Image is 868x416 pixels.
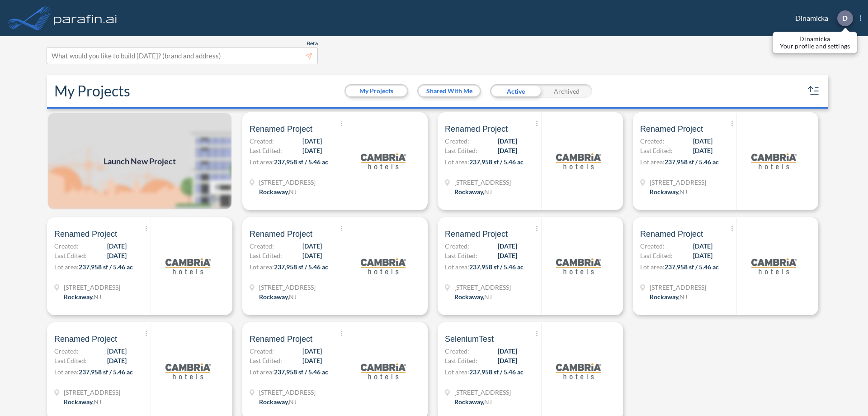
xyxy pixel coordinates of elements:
span: Last Edited: [640,251,673,260]
span: NJ [679,188,687,196]
span: [DATE] [107,251,127,260]
span: Renamed Project [445,229,508,239]
span: [DATE] [107,241,127,251]
div: Archived [541,84,592,98]
span: Last Edited: [445,356,477,365]
span: [DATE] [693,136,712,146]
span: Lot area: [54,263,79,271]
span: Renamed Project [54,334,117,344]
span: Rockaway , [650,188,679,196]
img: add [47,112,232,210]
span: Last Edited: [445,146,477,155]
span: Lot area: [640,263,665,271]
span: NJ [94,398,101,406]
h2: My Projects [54,82,130,100]
span: Lot area: [640,158,665,166]
div: Rockaway, NJ [454,397,492,406]
span: Rockaway , [64,398,94,406]
span: Renamed Project [250,334,312,344]
span: Created: [250,241,274,251]
span: NJ [484,398,492,406]
img: logo [165,349,211,394]
span: NJ [484,188,492,196]
span: Created: [640,136,665,146]
span: NJ [94,293,101,301]
span: [DATE] [302,136,322,146]
span: Created: [445,136,469,146]
button: sort [807,84,821,98]
span: 321 Mt Hope Ave [64,282,120,292]
span: Last Edited: [54,356,87,365]
p: D [842,14,848,22]
span: 321 Mt Hope Ave [650,177,706,187]
p: Dinamicka [780,35,850,43]
span: Rockaway , [259,398,289,406]
span: [DATE] [498,356,517,365]
span: Beta [307,40,318,47]
span: Renamed Project [54,229,117,239]
span: 321 Mt Hope Ave [454,387,511,397]
span: 321 Mt Hope Ave [64,387,120,397]
span: Lot area: [445,158,469,166]
span: 321 Mt Hope Ave [259,387,316,397]
span: Rockaway , [259,188,289,196]
img: logo [751,139,797,184]
span: [DATE] [302,146,322,155]
span: Lot area: [250,263,274,271]
span: Rockaway , [64,293,94,301]
span: Last Edited: [250,251,282,260]
span: Rockaway , [650,293,679,301]
span: 237,958 sf / 5.46 ac [274,158,328,166]
span: Last Edited: [54,251,87,260]
div: Rockaway, NJ [64,292,101,301]
span: Created: [445,346,469,356]
span: Last Edited: [640,146,673,155]
div: Rockaway, NJ [259,292,297,301]
img: logo [556,244,601,289]
span: 321 Mt Hope Ave [650,282,706,292]
img: logo [556,349,601,394]
button: Shared With Me [419,86,480,96]
span: [DATE] [498,136,517,146]
img: logo [165,244,211,289]
div: Rockaway, NJ [454,292,492,301]
img: logo [751,244,797,289]
img: logo [361,139,406,184]
span: NJ [289,398,297,406]
span: Created: [640,241,665,251]
span: Lot area: [250,368,274,376]
span: Lot area: [445,263,469,271]
span: [DATE] [693,241,712,251]
span: [DATE] [693,251,712,260]
span: SeleniumTest [445,334,494,344]
div: Rockaway, NJ [259,397,297,406]
span: 237,958 sf / 5.46 ac [469,263,524,271]
span: [DATE] [498,241,517,251]
span: Created: [250,136,274,146]
span: NJ [679,293,687,301]
span: 321 Mt Hope Ave [454,177,511,187]
span: [DATE] [498,146,517,155]
img: logo [361,349,406,394]
span: [DATE] [693,146,712,155]
span: NJ [484,293,492,301]
a: Launch New Project [47,112,232,210]
span: NJ [289,188,297,196]
span: 237,958 sf / 5.46 ac [665,263,719,271]
span: Last Edited: [250,356,282,365]
span: Lot area: [54,368,79,376]
div: Rockaway, NJ [259,187,297,196]
p: Your profile and settings [780,43,850,50]
span: Renamed Project [640,229,703,239]
span: Lot area: [445,368,469,376]
span: Rockaway , [454,398,484,406]
div: Active [490,84,541,98]
img: logo [361,244,406,289]
span: Renamed Project [250,124,312,134]
span: 237,958 sf / 5.46 ac [274,263,328,271]
span: Renamed Project [445,124,508,134]
span: 237,958 sf / 5.46 ac [469,158,524,166]
span: Lot area: [250,158,274,166]
img: logo [52,9,119,27]
span: Last Edited: [445,251,477,260]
